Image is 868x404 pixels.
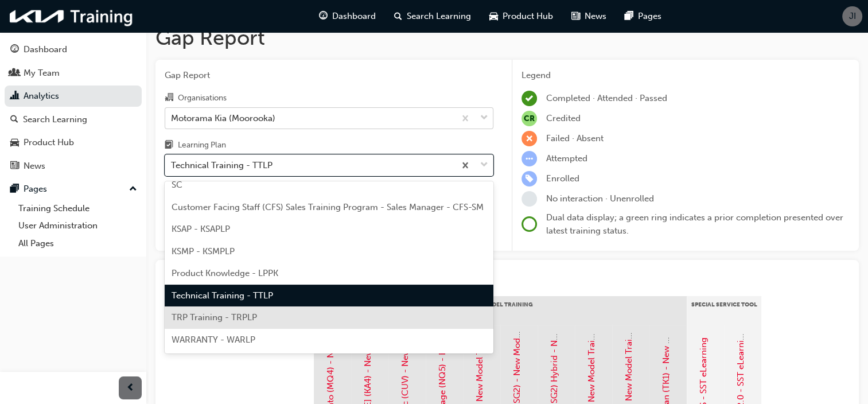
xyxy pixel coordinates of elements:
[385,5,480,28] a: search-iconSearch Learning
[407,10,471,23] span: Search Learning
[24,43,67,56] div: Dashboard
[521,191,537,207] span: learningRecordVerb_NONE-icon
[5,178,142,200] button: Pages
[332,10,376,23] span: Dashboard
[5,132,142,153] a: Product Hub
[625,9,633,24] span: pages-icon
[165,141,173,151] span: learningplan-icon
[165,69,493,82] span: Gap Report
[842,6,862,26] button: JI
[155,25,859,50] h1: Gap Report
[480,111,488,126] span: down-icon
[546,193,654,204] span: No interaction · Unenrolled
[394,9,402,24] span: search-icon
[521,69,850,82] div: Legend
[14,235,142,252] a: All Pages
[172,224,230,234] span: KSAP - KSAPLP
[5,86,142,107] a: Analytics
[480,158,488,173] span: down-icon
[24,182,47,196] div: Pages
[24,160,45,173] div: News
[521,151,537,166] span: learningRecordVerb_ATTEMPT-icon
[571,9,580,24] span: news-icon
[10,184,19,195] span: pages-icon
[849,10,856,23] span: JI
[546,173,579,184] span: Enrolled
[171,159,273,172] div: Technical Training - TTLP
[5,109,142,130] a: Search Learning
[546,133,604,143] span: Failed · Absent
[10,161,19,172] span: news-icon
[616,5,671,28] a: pages-iconPages
[585,10,606,23] span: News
[5,156,142,177] a: News
[172,290,273,301] span: Technical Training - TTLP
[24,67,60,80] div: My Team
[521,131,537,146] span: learningRecordVerb_FAIL-icon
[562,5,616,28] a: news-iconNews
[546,113,581,123] span: Credited
[546,153,587,164] span: Attempted
[5,63,142,84] a: My Team
[178,139,226,151] div: Learning Plan
[310,5,385,28] a: guage-iconDashboard
[489,9,498,24] span: car-icon
[178,92,227,104] div: Organisations
[10,115,18,125] span: search-icon
[521,171,537,187] span: learningRecordVerb_ENROLL-icon
[172,268,278,278] span: Product Knowledge - LPPK
[126,381,135,395] span: prev-icon
[546,93,667,103] span: Completed · Attended · Passed
[503,10,553,23] span: Product Hub
[10,138,19,148] span: car-icon
[10,91,19,102] span: chart-icon
[171,111,275,125] div: Motorama Kia (Moorooka)
[172,335,255,345] span: WARRANTY - WARLP
[6,5,138,28] img: kia-training
[10,45,19,55] span: guage-icon
[521,91,537,106] span: learningRecordVerb_COMPLETE-icon
[5,39,142,60] a: Dashboard
[172,312,257,323] span: TRP Training - TRPLP
[546,212,843,236] span: Dual data display; a green ring indicates a prior completion presented over latest training status.
[24,136,74,149] div: Product Hub
[638,10,661,23] span: Pages
[521,111,537,126] span: null-icon
[5,37,142,178] button: DashboardMy TeamAnalyticsSearch LearningProduct HubNews
[165,93,173,103] span: organisation-icon
[14,200,142,217] a: Training Schedule
[319,9,328,24] span: guage-icon
[14,217,142,235] a: User Administration
[172,202,484,212] span: Customer Facing Staff (CFS) Sales Training Program - Sales Manager - CFS-SM
[129,182,137,197] span: up-icon
[314,296,687,325] div: New Model Training
[172,246,235,257] span: KSMP - KSMPLP
[10,68,19,79] span: people-icon
[687,296,761,325] div: Special Service Tool
[480,5,562,28] a: car-iconProduct Hub
[23,113,87,126] div: Search Learning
